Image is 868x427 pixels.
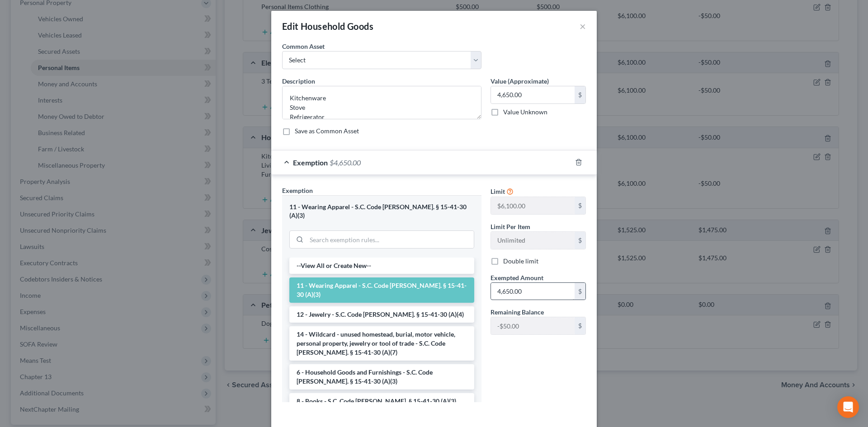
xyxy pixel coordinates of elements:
[575,283,585,300] div: $
[282,187,313,194] span: Exemption
[289,277,474,303] li: 11 - Wearing Apparel - S.C. Code [PERSON_NAME]. § 15-41-30 (A)(3)
[330,158,361,167] span: $4,650.00
[491,197,575,214] input: --
[491,76,549,86] label: Value (Approximate)
[491,317,575,334] input: --
[293,158,328,167] span: Exemption
[575,197,585,214] div: $
[503,108,547,117] label: Value Unknown
[575,232,585,249] div: $
[491,307,544,317] label: Remaining Balance
[295,127,359,136] label: Save as Common Asset
[491,86,575,103] input: 0.00
[282,77,315,85] span: Description
[491,274,543,282] span: Exempted Amount
[282,42,325,51] label: Common Asset
[575,317,585,334] div: $
[282,20,373,33] div: Edit Household Goods
[289,306,474,323] li: 12 - Jewelry - S.C. Code [PERSON_NAME]. § 15-41-30 (A)(4)
[307,231,474,248] input: Search exemption rules...
[491,188,505,195] span: Limit
[580,21,586,32] button: ×
[289,393,474,409] li: 8 - Books - S.C. Code [PERSON_NAME]. § 15-41-30 (A)(3)
[503,257,538,266] label: Double limit
[575,86,585,103] div: $
[289,258,474,274] li: --View All or Create New--
[289,364,474,389] li: 6 - Household Goods and Furnishings - S.C. Code [PERSON_NAME]. § 15-41-30 (A)(3)
[289,326,474,361] li: 14 - Wildcard - unused homestead, burial, motor vehicle, personal property, jewelry or tool of tr...
[491,283,575,300] input: 0.00
[491,222,530,231] label: Limit Per Item
[289,203,474,220] div: 11 - Wearing Apparel - S.C. Code [PERSON_NAME]. § 15-41-30 (A)(3)
[837,396,859,418] div: Open Intercom Messenger
[491,232,575,249] input: --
